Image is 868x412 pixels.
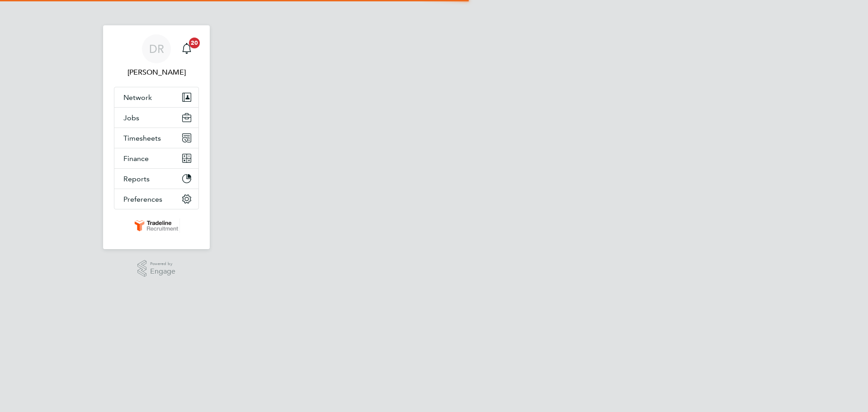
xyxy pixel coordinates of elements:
[123,195,162,204] span: Preferences
[114,189,198,209] button: Preferences
[123,134,161,142] span: Timesheets
[123,93,152,102] span: Network
[114,87,198,107] button: Network
[114,34,199,78] a: DR[PERSON_NAME]
[178,34,196,63] a: 20
[123,114,139,122] span: Jobs
[137,260,176,277] a: Powered byEngage
[133,218,180,233] img: tradelinerecruitment-logo-retina.png
[103,25,210,249] nav: Main navigation
[189,38,200,48] span: 20
[150,260,175,268] span: Powered by
[149,43,164,55] span: DR
[150,268,175,275] span: Engage
[114,218,199,233] a: Go to home page
[114,108,198,128] button: Jobs
[123,154,149,163] span: Finance
[114,128,198,148] button: Timesheets
[123,175,150,183] span: Reports
[114,169,198,189] button: Reports
[114,148,198,168] button: Finance
[114,67,199,78] span: Demi Richens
